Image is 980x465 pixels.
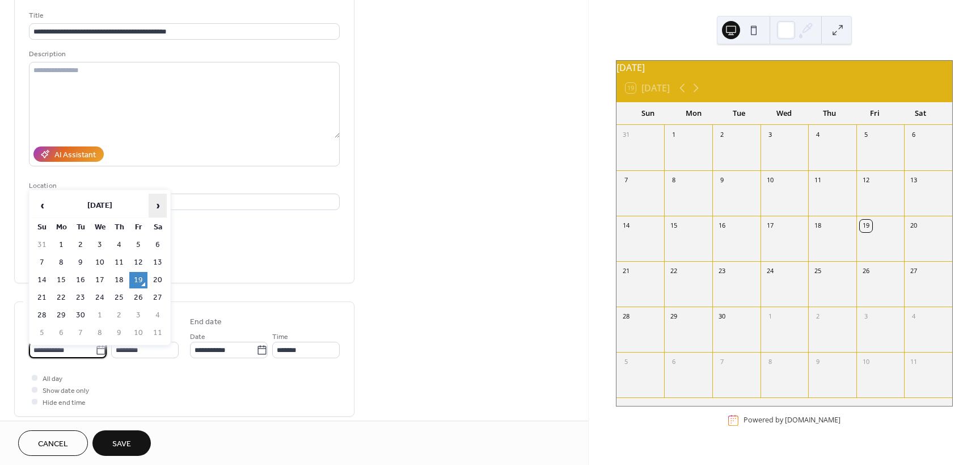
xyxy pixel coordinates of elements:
[110,290,128,306] td: 25
[149,254,167,271] td: 13
[33,307,51,324] td: 28
[744,415,840,425] div: Powered by
[716,129,728,141] div: 2
[91,254,109,271] td: 10
[52,194,147,218] th: [DATE]
[620,356,632,368] div: 5
[52,272,70,288] td: 15
[860,174,872,187] div: 12
[190,316,222,328] div: End date
[33,237,51,253] td: 31
[812,220,824,232] div: 18
[91,290,109,306] td: 24
[620,265,632,278] div: 21
[149,194,166,217] span: ›
[91,237,109,253] td: 3
[668,129,680,141] div: 1
[907,220,920,232] div: 20
[668,174,680,187] div: 8
[29,180,337,192] div: Location
[149,290,167,306] td: 27
[91,325,109,341] td: 8
[71,237,90,253] td: 2
[29,48,337,60] div: Description
[71,272,90,288] td: 16
[112,438,131,450] span: Save
[71,219,90,236] th: Tu
[38,438,68,450] span: Cancel
[129,254,147,271] td: 12
[149,325,167,341] td: 11
[852,102,898,125] div: Fri
[110,272,128,288] td: 18
[860,129,872,141] div: 5
[129,272,147,288] td: 19
[716,311,728,323] div: 30
[91,219,109,236] th: We
[33,272,51,288] td: 14
[33,254,51,271] td: 7
[668,311,680,323] div: 29
[52,290,70,306] td: 22
[620,129,632,141] div: 31
[764,220,776,232] div: 17
[52,307,70,324] td: 29
[716,174,728,187] div: 9
[764,174,776,187] div: 10
[129,307,147,324] td: 3
[620,220,632,232] div: 14
[764,311,776,323] div: 1
[43,385,89,397] span: Show date only
[52,219,70,236] th: Mo
[812,356,824,368] div: 9
[18,430,88,456] button: Cancel
[33,290,51,306] td: 21
[52,254,70,271] td: 8
[110,219,128,236] th: Th
[668,356,680,368] div: 6
[110,254,128,271] td: 11
[907,265,920,278] div: 27
[860,311,872,323] div: 3
[71,325,90,341] td: 7
[907,356,920,368] div: 11
[149,237,167,253] td: 6
[190,331,205,343] span: Date
[110,325,128,341] td: 9
[812,311,824,323] div: 2
[620,311,632,323] div: 28
[71,254,90,271] td: 9
[907,129,920,141] div: 6
[716,356,728,368] div: 7
[812,265,824,278] div: 25
[907,311,920,323] div: 4
[129,290,147,306] td: 26
[764,265,776,278] div: 24
[907,174,920,187] div: 13
[129,325,147,341] td: 10
[91,307,109,324] td: 1
[29,10,337,22] div: Title
[716,102,762,125] div: Tue
[33,194,50,217] span: ‹
[671,102,716,125] div: Mon
[149,307,167,324] td: 4
[110,307,128,324] td: 2
[71,290,90,306] td: 23
[33,146,104,162] button: AI Assistant
[716,220,728,232] div: 16
[33,219,51,236] th: Su
[149,219,167,236] th: Sa
[860,356,872,368] div: 10
[668,265,680,278] div: 22
[785,415,840,425] a: [DOMAIN_NAME]
[860,265,872,278] div: 26
[626,102,671,125] div: Sun
[54,149,96,161] div: AI Assistant
[762,102,807,125] div: Wed
[812,129,824,141] div: 4
[620,174,632,187] div: 7
[129,219,147,236] th: Fr
[898,102,943,125] div: Sat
